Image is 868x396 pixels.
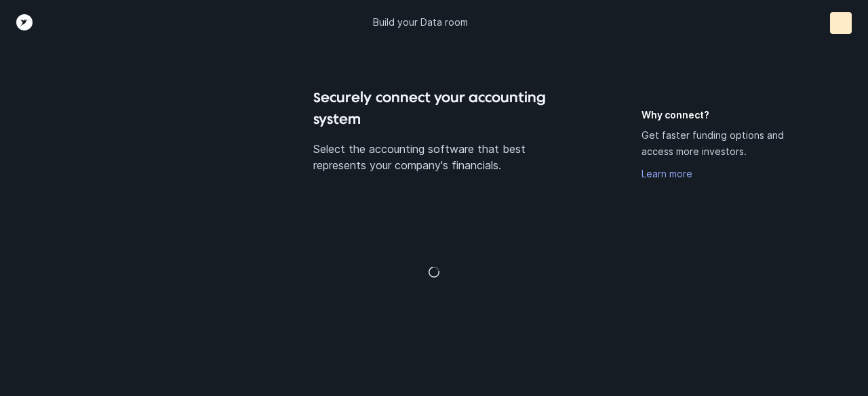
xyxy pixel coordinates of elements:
h5: Why connect? [642,108,796,122]
h4: Securely connect your accounting system [313,87,555,130]
p: Select the accounting software that best represents your company's financials. [313,141,555,173]
p: Build your Data room [373,16,468,29]
p: Get faster funding options and access more investors. [642,127,796,160]
a: Learn more [642,168,692,179]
